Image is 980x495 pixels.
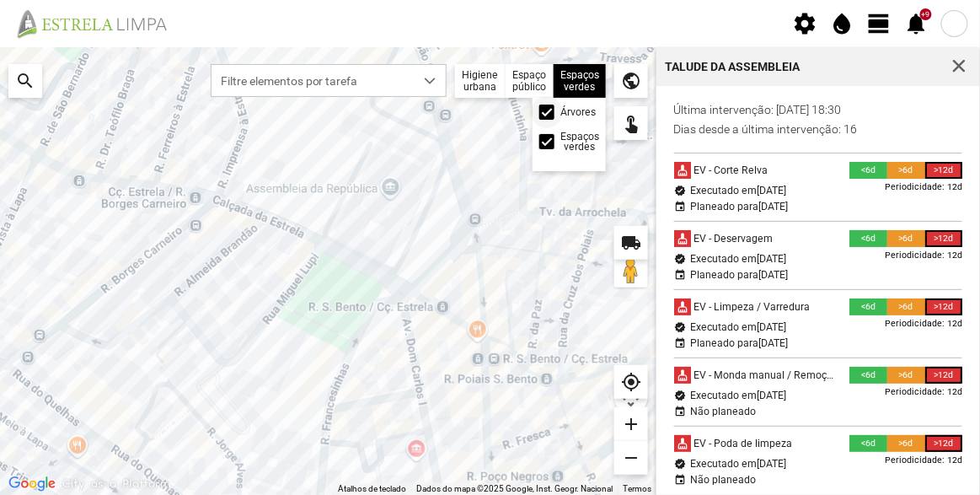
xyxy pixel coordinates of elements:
[887,435,925,452] div: >6d
[690,201,788,213] div: Planeado para
[690,269,788,281] div: Planeado para
[887,230,925,247] div: >6d
[614,64,648,98] div: public
[691,435,792,452] div: EV - Poda de limpeza
[885,247,962,264] div: Periodicidade: 12d
[674,103,963,116] p: Última intervenção: [DATE] 18:30
[8,64,42,98] div: search
[690,474,756,486] div: Não planeado
[674,337,686,349] div: event
[885,452,962,469] div: Periodicidade: 12d
[690,458,786,470] div: Executado em
[758,269,788,281] span: [DATE]
[920,8,932,20] div: +9
[757,321,786,333] span: [DATE]
[674,269,686,281] div: event
[793,11,818,36] span: settings
[757,458,786,470] span: [DATE]
[674,406,686,417] div: event
[887,162,925,179] div: >6d
[674,122,963,136] p: dias desde a última intervenção: 16
[691,230,773,247] div: EV - Deservagem
[849,162,887,179] div: <6d
[925,367,963,384] div: >12d
[212,65,414,96] span: Filtre elementos por tarefa
[623,484,651,493] a: Termos (abre num novo separador)
[758,201,788,213] span: [DATE]
[674,321,686,333] div: verified
[885,384,962,401] div: Periodicidade: 12d
[674,367,691,384] div: cleaning_services
[674,299,691,315] div: cleaning_services
[757,253,786,265] span: [DATE]
[885,315,962,332] div: Periodicidade: 12d
[690,321,786,333] div: Executado em
[757,185,786,196] span: [DATE]
[925,162,963,179] div: >12d
[4,473,60,495] img: Google
[849,367,887,384] div: <6d
[674,390,686,401] div: verified
[887,299,925,315] div: >6d
[674,253,686,265] div: verified
[554,64,606,98] div: Espaços verdes
[674,162,691,179] div: cleaning_services
[455,64,506,98] div: Higiene urbana
[614,407,648,441] div: add
[338,483,406,495] button: Atalhos de teclado
[4,473,60,495] a: Abrir esta área no Google Maps (abre uma nova janela)
[666,61,801,73] div: talude da assembleia
[830,11,855,36] span: water_drop
[925,435,963,452] div: >12d
[925,299,963,315] div: >12d
[674,458,686,470] div: verified
[12,8,185,39] img: file
[614,226,648,260] div: local_shipping
[614,106,648,140] div: touch_app
[849,299,887,315] div: <6d
[690,406,756,417] div: Não planeado
[849,230,887,247] div: <6d
[690,390,786,401] div: Executado em
[674,185,686,196] div: verified
[849,435,887,452] div: <6d
[560,132,599,153] label: Espaços verdes
[690,253,786,265] div: Executado em
[560,107,596,117] label: Árvores
[674,201,686,213] div: event
[506,64,554,98] div: Espaço público
[691,299,810,315] div: EV - Limpeza / Varredura
[614,441,648,475] div: remove
[414,65,447,96] div: dropdown trigger
[674,474,686,486] div: event
[904,11,929,36] span: notifications
[614,254,648,288] button: Arraste o Pegman para o mapa para abrir o Street View
[416,484,613,493] span: Dados do mapa ©2025 Google, Inst. Geogr. Nacional
[885,179,962,196] div: Periodicidade: 12d
[867,11,892,36] span: view_day
[674,230,691,247] div: cleaning_services
[691,162,768,179] div: EV - Corte Relva
[691,367,838,384] div: EV - Monda manual / Remoção de infestantes
[757,390,786,401] span: [DATE]
[925,230,963,247] div: >12d
[758,337,788,349] span: [DATE]
[690,185,786,196] div: Executado em
[614,365,648,399] div: my_location
[674,435,691,452] div: cleaning_services
[690,337,788,349] div: Planeado para
[887,367,925,384] div: >6d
